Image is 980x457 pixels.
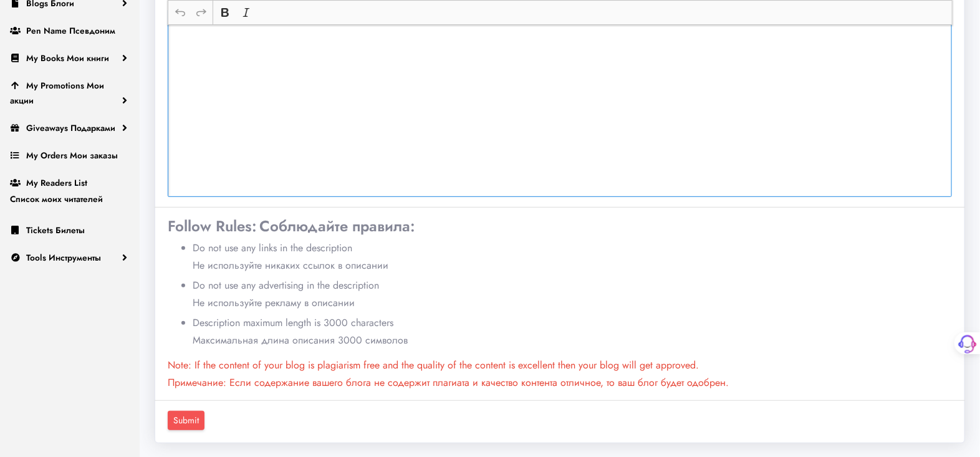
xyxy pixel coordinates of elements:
span: Giveaways [26,122,115,134]
sider-trans-text: Максимальная длина описания 3000 символов [193,333,408,347]
span: Pen Name [26,24,115,37]
sider-trans-text: Не используйте рекламу в описании [193,296,355,310]
span: My Books [26,52,109,64]
sider-trans-text: Не используйте никаких ссылок в описании [193,258,388,272]
span: Tickets [26,224,85,236]
sider-trans-text: Список моих читателей [10,193,103,205]
p: Note: If the content of your blog is plagiarism free and the quality of the content is excellent ... [168,358,952,390]
span: My Orders [26,149,118,161]
input: Submit [168,411,204,430]
sider-trans-text: Соблюдайте правила: [259,215,415,237]
li: Description maximum length is 3000 characters [193,315,952,348]
sider-trans-text: Подарками [70,122,115,134]
span: Tools [26,251,101,264]
sider-trans-text: Инструменты [49,251,101,264]
span: My Promotions [10,79,104,107]
span: My Readers List [10,176,130,205]
div: Rich Text Editor, main [168,10,952,197]
sider-trans-text: Примечание: Если содержание вашего блога не содержит плагиата и качество контента отличное, то ва... [168,375,729,390]
sider-trans-text: Псевдоним [69,24,115,37]
h4: Follow Rules: [168,218,952,236]
sider-trans-text: Мои книги [67,52,109,64]
sider-trans-text: Билеты [55,224,85,236]
li: Do not use any advertising in the description [193,278,952,310]
sider-trans-text: Мои заказы [70,149,118,161]
li: Do not use any links in the description [193,241,952,273]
